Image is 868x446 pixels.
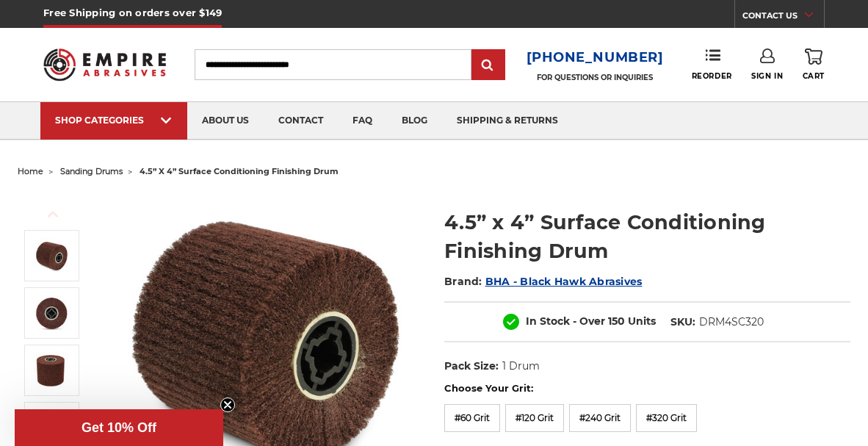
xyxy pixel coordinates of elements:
[699,314,764,330] dd: DRM4SC320
[526,314,570,328] span: In Stock
[692,71,732,81] span: Reorder
[803,71,825,81] span: Cart
[442,102,573,140] a: shipping & returns
[742,7,824,28] a: CONTACT US
[264,102,338,140] a: contact
[444,275,482,288] span: Brand:
[55,115,173,126] div: SHOP CATEGORIES
[33,352,70,389] img: Non Woven Finishing Sanding Drum
[187,102,264,140] a: about us
[628,314,656,328] span: Units
[60,166,123,176] a: sanding drums
[33,295,70,331] img: 4.5" x 4" Surface Conditioning Finishing Drum - 3/4 Inch Quad Key Arbor
[502,359,540,374] dd: 1 Drum
[387,102,442,140] a: blog
[35,198,70,230] button: Previous
[670,314,695,330] dt: SKU:
[140,166,339,176] span: 4.5” x 4” surface conditioning finishing drum
[751,71,783,81] span: Sign In
[43,40,166,88] img: Empire Abrasives
[573,314,605,328] span: - Over
[338,102,387,140] a: faq
[803,48,825,81] a: Cart
[527,47,664,68] a: [PHONE_NUMBER]
[444,381,850,396] label: Choose Your Grit:
[220,398,235,412] button: Close teaser
[82,420,156,435] span: Get 10% Off
[608,314,625,328] span: 150
[18,166,43,176] a: home
[474,51,503,80] input: Submit
[527,73,664,82] p: FOR QUESTIONS OR INQUIRIES
[15,409,223,446] div: Get 10% OffClose teaser
[444,208,850,265] h1: 4.5” x 4” Surface Conditioning Finishing Drum
[485,275,643,288] a: BHA - Black Hawk Abrasives
[692,48,732,80] a: Reorder
[444,359,499,374] dt: Pack Size:
[33,237,70,274] img: 4.5 Inch Surface Conditioning Finishing Drum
